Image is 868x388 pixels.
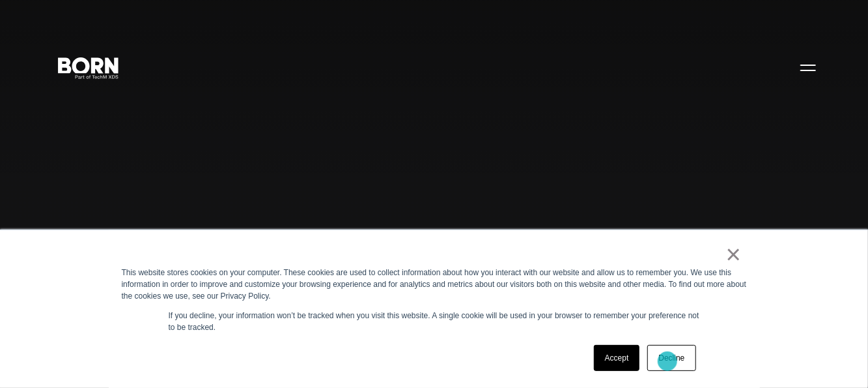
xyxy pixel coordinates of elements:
p: If you decline, your information won’t be tracked when you visit this website. A single cookie wi... [169,310,700,333]
a: × [726,248,742,260]
a: Decline [647,345,695,371]
a: Accept [594,345,640,371]
button: Open [792,53,824,81]
div: This website stores cookies on your computer. These cookies are used to collect information about... [122,267,747,302]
